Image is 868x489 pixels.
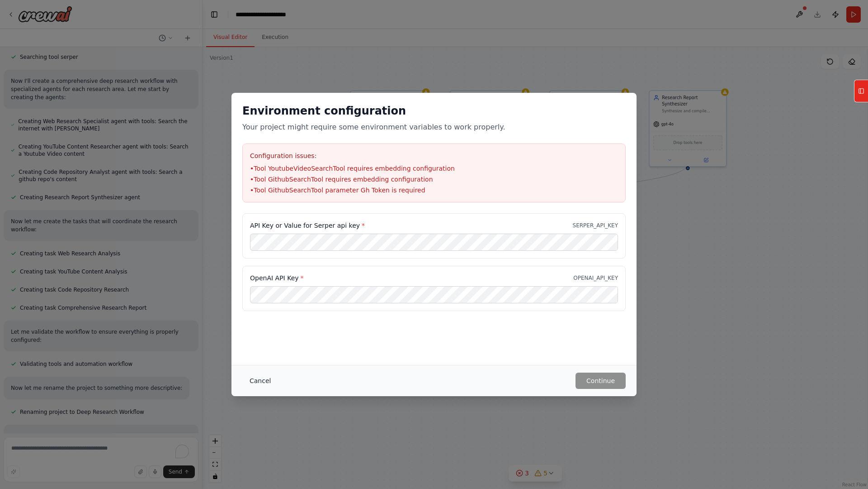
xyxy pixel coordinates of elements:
button: Cancel [242,373,278,389]
p: Your project might require some environment variables to work properly. [242,122,626,133]
li: • Tool YoutubeVideoSearchTool requires embedding configuration [250,164,618,173]
h2: Environment configuration [242,104,626,118]
p: OPENAI_API_KEY [573,274,618,282]
label: OpenAI API Key [250,273,304,283]
li: • Tool GithubSearchTool parameter Gh Token is required [250,186,618,195]
button: Continue [576,373,626,389]
label: API Key or Value for Serper api key [250,221,365,230]
p: SERPER_API_KEY [573,222,618,229]
h3: Configuration issues: [250,151,618,160]
li: • Tool GithubSearchTool requires embedding configuration [250,175,618,184]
